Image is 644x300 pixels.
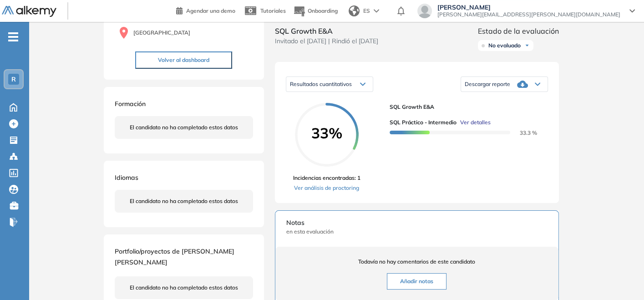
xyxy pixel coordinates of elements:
span: Descargar reporte [465,81,510,88]
span: Incidencias encontradas: 1 [293,174,360,182]
img: arrow [374,9,379,13]
span: 33% [295,126,359,140]
a: Agendar una demo [176,5,235,15]
span: ES [363,7,370,15]
span: Portfolio/proyectos de [PERSON_NAME] [PERSON_NAME] [115,247,234,266]
span: [PERSON_NAME] [437,4,620,11]
span: Onboarding [308,7,338,14]
span: 33.3 % [509,129,537,136]
span: SQL Práctico - Intermedio [390,118,456,127]
button: Añadir notas [387,273,446,290]
span: [PERSON_NAME][EMAIL_ADDRESS][PERSON_NAME][DOMAIN_NAME] [437,11,620,18]
a: Ver análisis de proctoring [293,184,360,192]
span: Tutoriales [260,7,286,14]
button: Onboarding [293,1,338,21]
span: Todavía no hay comentarios de este candidato [286,258,548,266]
i: - [8,36,18,38]
span: Resultados cuantitativos [290,81,352,87]
span: No evaluado [488,42,521,49]
span: Invitado el [DATE] | Rindió el [DATE] [275,36,378,46]
span: Notas [286,218,548,228]
span: Agendar una demo [186,7,235,14]
span: El candidato no ha completado estos datos [130,197,238,205]
span: [GEOGRAPHIC_DATA] [133,29,190,37]
span: R [11,76,16,83]
span: Idiomas [115,173,138,182]
img: world [349,5,360,16]
img: Logo [2,6,56,17]
span: SQL Growth E&A [275,25,378,36]
span: Ver detalles [460,118,491,127]
span: en esta evaluación [286,228,548,236]
button: Ver detalles [456,118,491,127]
button: Volver al dashboard [135,51,232,69]
span: Formación [115,100,146,108]
span: Estado de la evaluación [478,25,559,36]
span: El candidato no ha completado estos datos [130,123,238,132]
span: El candidato no ha completado estos datos [130,284,238,292]
img: Ícono de flecha [524,43,530,48]
span: SQL Growth E&A [390,103,541,111]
